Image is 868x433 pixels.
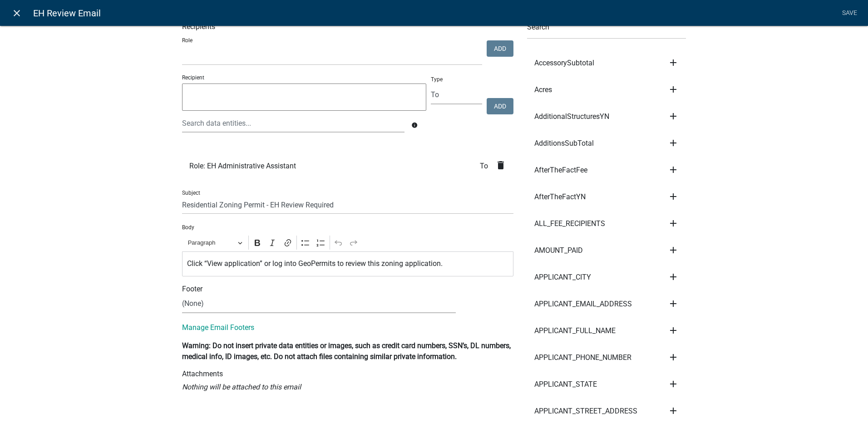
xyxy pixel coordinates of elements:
a: Save [838,5,861,22]
span: AdditionalStructuresYN [534,113,609,120]
h6: Attachments [182,369,513,378]
i: delete [495,160,506,171]
i: add [668,325,679,336]
button: Add [487,40,513,57]
span: Acres [534,86,552,93]
i: add [668,379,679,389]
i: add [668,405,679,416]
h6: Recipients [182,22,513,31]
button: Add [487,98,513,114]
span: AdditionsSubTotal [534,140,594,147]
span: Paragraph [188,237,235,248]
i: info [411,122,418,128]
input: Search data entities... [182,114,404,133]
span: APPLICANT_FULL_NAME [534,327,616,335]
i: add [668,57,679,68]
a: Manage Email Footers [182,323,254,332]
span: AfterTheFactYN [534,193,586,201]
span: Role: EH Administrative Assistant [189,162,296,170]
span: APPLICANT_STATE [534,381,597,388]
div: Editor editing area: main. Press Alt+0 for help. [182,251,513,276]
i: add [668,298,679,309]
span: APPLICANT_EMAIL_ADDRESS [534,300,632,308]
span: EH Review Email [33,4,101,22]
button: Paragraph, Heading [184,236,247,250]
i: add [668,191,679,202]
label: Type [431,77,443,82]
p: Recipient [182,74,426,82]
span: AccessorySubtotal [534,59,594,67]
i: close [11,8,22,19]
i: add [668,245,679,256]
label: Body [182,225,194,230]
div: Footer [175,284,520,295]
span: APPLICANT_PHONE_NUMBER [534,354,631,361]
span: APPLICANT_STREET_ADDRESS [534,408,637,415]
p: Click “View application” or log into GeoPermits to review this zoning application. [187,258,509,269]
i: Nothing will be attached to this email [182,383,301,391]
i: add [668,352,679,363]
i: add [668,271,679,282]
i: add [668,111,679,122]
i: add [668,84,679,95]
label: Role [182,38,192,43]
span: AMOUNT_PAID [534,247,583,254]
span: To [480,162,495,170]
span: APPLICANT_CITY [534,274,591,281]
i: add [668,218,679,229]
p: Warning: Do not insert private data entities or images, such as credit card numbers, SSN’s, DL nu... [182,340,513,362]
div: Editor toolbar [182,234,513,251]
i: add [668,164,679,175]
i: add [668,138,679,148]
span: ALL_FEE_RECIPIENTS [534,220,605,227]
span: AfterTheFactFee [534,167,587,174]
